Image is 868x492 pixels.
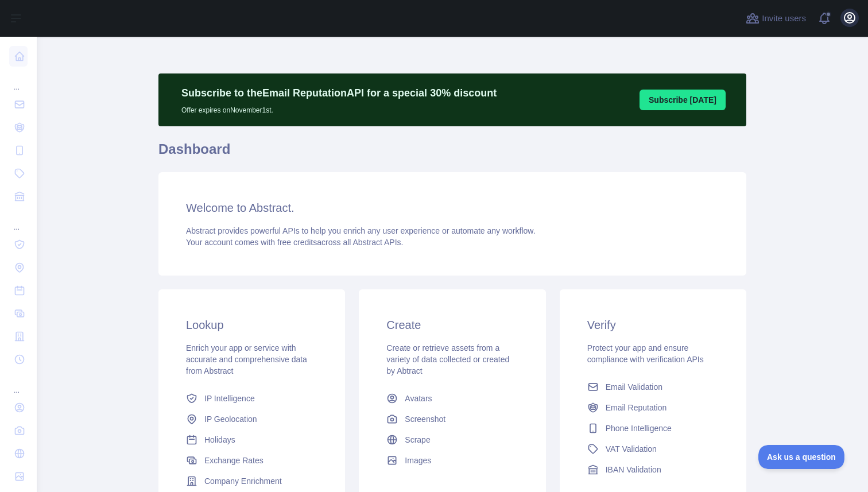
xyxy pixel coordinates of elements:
span: Company Enrichment [204,475,282,487]
h3: Welcome to Abstract. [186,200,719,216]
div: ... [9,372,28,395]
a: Company Enrichment [181,471,322,491]
button: Invite users [743,9,808,28]
div: ... [9,69,28,92]
span: Holidays [204,434,235,445]
span: Create or retrieve assets from a variety of data collected or created by Abtract [386,343,509,375]
a: Email Validation [583,377,723,397]
span: Avatars [405,393,432,404]
span: Screenshot [405,413,445,425]
span: IBAN Validation [606,464,661,475]
a: Screenshot [382,409,522,429]
a: IBAN Validation [583,459,723,480]
button: Subscribe [DATE] [640,90,726,110]
span: Enrich your app or service with accurate and comprehensive data from Abstract [186,343,307,375]
span: Protect your app and ensure compliance with verification APIs [587,343,704,364]
span: Abstract provides powerful APIs to help you enrich any user experience or automate any workflow. [186,226,536,235]
span: Scrape [405,434,430,445]
a: Avatars [382,388,522,409]
span: IP Geolocation [204,413,257,425]
span: Your account comes with across all Abstract APIs. [186,238,403,247]
a: IP Intelligence [181,388,322,409]
span: VAT Validation [606,443,657,455]
span: Invite users [762,12,806,25]
a: IP Geolocation [181,409,322,429]
a: Images [382,450,522,471]
h3: Lookup [186,317,317,333]
span: IP Intelligence [204,393,255,404]
span: free credits [277,238,317,247]
span: Phone Intelligence [606,423,672,434]
span: Images [405,455,431,466]
p: Offer expires on November 1st. [181,101,497,115]
a: Holidays [181,429,322,450]
a: Exchange Rates [181,450,322,471]
h1: Dashboard [158,140,746,168]
h3: Verify [587,317,719,333]
span: Email Reputation [606,402,667,413]
p: Subscribe to the Email Reputation API for a special 30 % discount [181,85,497,101]
span: Email Validation [606,381,662,393]
span: Exchange Rates [204,455,263,466]
a: Phone Intelligence [583,418,723,439]
a: Email Reputation [583,397,723,418]
a: VAT Validation [583,439,723,459]
a: Scrape [382,429,522,450]
h3: Create [386,317,518,333]
div: ... [9,209,28,232]
iframe: Toggle Customer Support [758,445,845,469]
